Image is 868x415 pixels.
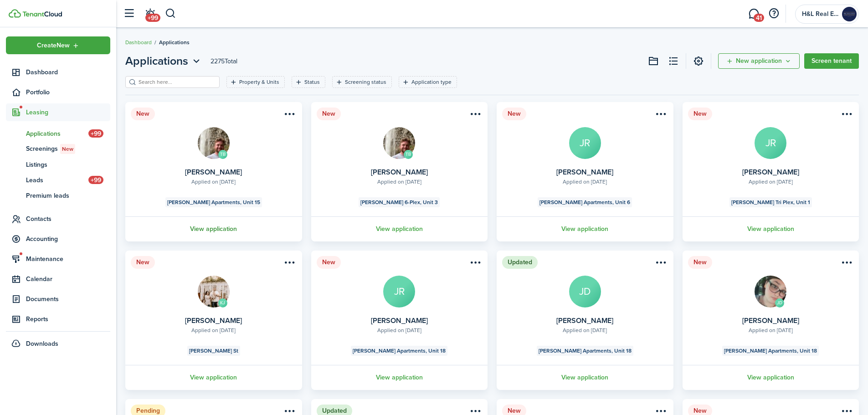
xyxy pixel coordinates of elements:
div: Applied on [DATE] [377,326,421,334]
button: New application [718,53,800,69]
button: Open menu [125,53,202,69]
filter-tag: Open filter [226,76,285,88]
a: View application [495,365,675,390]
button: Open menu [467,258,482,270]
filter-tag: Open filter [399,76,457,88]
status: Updated [502,256,538,269]
button: Search [165,6,176,21]
button: Applications [125,53,202,69]
a: Dashboard [125,38,152,46]
span: [PERSON_NAME] Apartments, Unit 18 [539,347,632,355]
span: Premium leads [26,191,110,200]
a: View application [310,216,489,241]
status: New [131,256,155,269]
div: Applied on [DATE] [377,178,421,186]
button: Open resource center [766,6,781,21]
span: Leasing [26,108,110,117]
span: +99 [145,14,160,22]
a: Messaging [745,2,762,26]
a: Premium leads [6,188,110,203]
div: Applied on [DATE] [563,178,607,186]
status: New [688,256,712,269]
a: View application [124,216,303,241]
button: Open menu [718,53,800,69]
span: Leads [26,175,88,185]
span: Accounting [26,234,110,244]
button: Open sidebar [120,5,138,22]
input: Search here... [136,78,216,87]
a: View application [495,216,675,241]
span: [PERSON_NAME] Tri Plex, Unit 1 [731,198,810,206]
button: Open menu [653,258,668,270]
filter-tag: Open filter [292,76,325,88]
span: [PERSON_NAME] Apartments, Unit 18 [353,347,446,355]
card-title: [PERSON_NAME] [371,168,428,176]
span: +99 [88,129,103,138]
div: Applied on [DATE] [749,326,793,334]
span: Applications [26,129,88,138]
avatar-text: JD [569,276,601,307]
button: Open menu [653,109,668,122]
a: Listings [6,157,110,172]
header-page-total: 2275 Total [211,56,237,66]
card-title: [PERSON_NAME] [742,168,799,176]
img: Raelynn Irene ralph [755,276,786,307]
a: View application [124,365,303,390]
a: View application [310,365,489,390]
img: H&L Real Estate Property Management Company [842,7,857,21]
span: New [62,145,73,153]
button: Open menu [6,36,110,54]
img: Tito Martinez [198,276,230,307]
a: Dashboard [6,63,110,81]
span: Portfolio [26,87,110,97]
button: Open menu [282,258,297,270]
span: Applications [159,38,190,46]
span: New application [736,58,782,64]
button: Open menu [839,258,853,270]
status: New [688,108,712,120]
avatar-text: JR [755,127,786,159]
card-title: [PERSON_NAME] [185,317,242,325]
card-title: [PERSON_NAME] [185,168,242,176]
avatar-text: JR [383,276,415,307]
div: Applied on [DATE] [191,326,236,334]
img: Ian Mac Garrett [198,127,230,159]
filter-tag-label: Status [304,78,320,86]
status: New [317,256,341,269]
span: 41 [754,14,764,22]
span: [PERSON_NAME] St [189,347,238,355]
a: View application [681,365,861,390]
card-title: [PERSON_NAME] [556,317,613,325]
avatar-text: JD [775,298,784,307]
span: Downloads [26,339,58,348]
span: +99 [88,176,103,184]
a: Screen tenant [804,53,859,69]
button: Open menu [839,109,853,122]
status: New [502,108,526,120]
img: TenantCloud [22,11,62,17]
card-title: [PERSON_NAME] [371,317,428,325]
span: Applications [125,53,188,69]
span: H&L Real Estate Property Management Company [802,11,838,17]
a: Notifications [141,2,159,26]
span: Maintenance [26,254,110,264]
card-title: [PERSON_NAME] [556,168,613,176]
div: Applied on [DATE] [191,178,236,186]
div: Applied on [DATE] [749,178,793,186]
avatar-text: KJ [218,298,227,307]
span: [PERSON_NAME] 6-Plex, Unit 3 [360,198,438,206]
filter-tag-label: Property & Units [239,78,279,86]
span: [PERSON_NAME] Apartments, Unit 15 [167,198,260,206]
span: Create New [37,42,70,49]
span: Calendar [26,274,110,284]
a: Reports [6,310,110,328]
span: Documents [26,294,110,304]
a: View application [681,216,861,241]
a: Applications+99 [6,126,110,141]
span: Dashboard [26,67,110,77]
filter-tag-label: Screening status [345,78,386,86]
button: Open menu [467,109,482,122]
avatar-text: TB [218,150,227,159]
span: Reports [26,314,110,324]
